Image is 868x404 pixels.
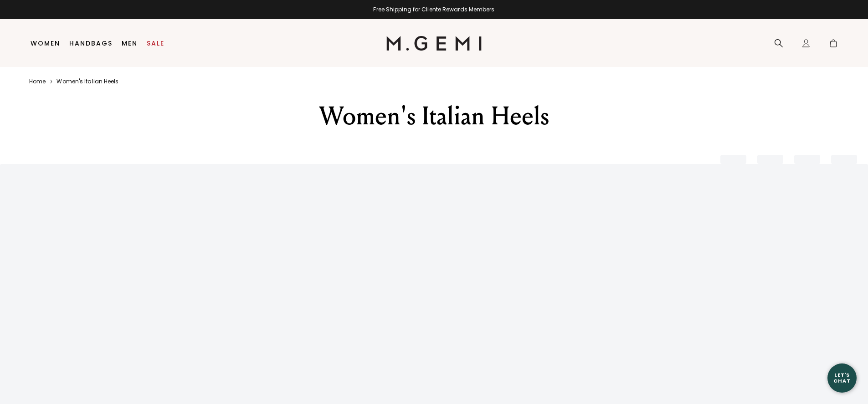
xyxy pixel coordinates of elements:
[147,40,164,47] a: Sale
[276,100,592,133] div: Women's Italian Heels
[56,78,118,85] a: Women's italian heels
[29,78,46,85] a: Home
[122,40,138,47] a: Men
[386,36,482,51] img: M.Gemi
[69,40,113,47] a: Handbags
[31,40,60,47] a: Women
[827,372,857,384] div: Let's Chat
